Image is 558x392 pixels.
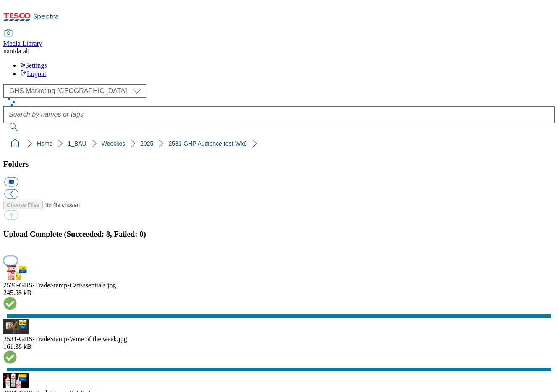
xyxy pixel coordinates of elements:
img: preview [3,373,29,388]
a: 1_BAU [68,140,86,147]
div: 2530-GHS-TradeStamp-CatEssentials.jpg [3,282,555,289]
span: na [3,47,10,55]
a: Home [37,140,52,147]
img: preview [3,319,29,334]
span: nida ali [10,47,30,55]
a: Logout [20,70,46,77]
div: 245.38 kB [3,289,555,297]
nav: breadcrumb [3,136,555,152]
a: Settings [20,62,47,69]
a: 2025 [140,140,153,147]
a: Weeklies [102,140,126,147]
img: preview [3,265,29,280]
h3: Folders [3,159,555,169]
h3: Upload Complete (Succeeded: 8, Failed: 0) [3,230,555,239]
a: Media Library [3,30,42,47]
a: 2531-GHP Audience test-Wk6 [168,140,247,147]
span: Media Library [3,40,42,47]
div: 2531-GHS-TradeStamp-Wine of the week.jpg [3,335,555,343]
a: home [8,137,22,150]
input: Search by names or tags [3,106,555,123]
div: 161.38 kB [3,343,555,350]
